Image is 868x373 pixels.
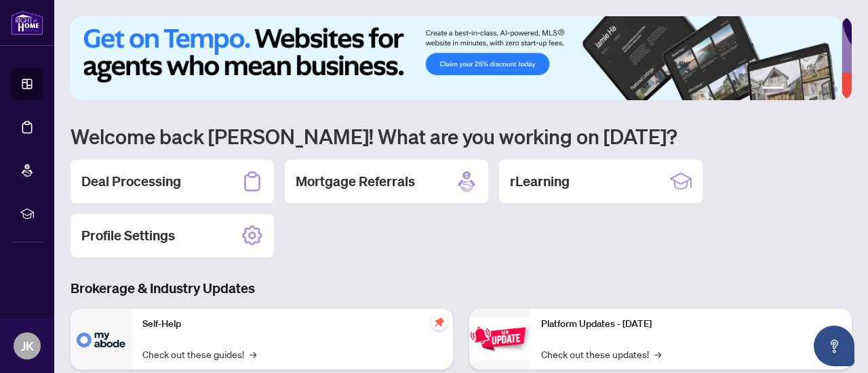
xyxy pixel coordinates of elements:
button: 3 [800,87,806,92]
h2: rLearning [510,172,570,191]
button: 1 [762,87,784,92]
h3: Brokerage & Industry Updates [71,279,852,298]
button: 2 [789,87,795,92]
h2: Mortgage Referrals [296,172,415,191]
button: 6 [833,87,838,92]
p: Platform Updates - [DATE] [541,317,841,332]
button: 4 [811,87,816,92]
p: Self-Help [142,317,442,332]
img: Platform Updates - June 23, 2025 [469,317,530,360]
img: Slide 0 [71,16,842,100]
h2: Deal Processing [81,172,181,191]
h2: Profile Settings [81,226,175,245]
a: Check out these updates!→ [541,347,661,361]
span: → [250,347,256,361]
span: → [654,347,661,361]
h1: Welcome back [PERSON_NAME]! What are you working on [DATE]? [71,123,852,149]
img: Self-Help [71,309,132,370]
a: Check out these guides!→ [142,347,256,361]
button: Open asap [814,326,854,366]
button: 5 [822,87,827,92]
span: pushpin [431,314,448,330]
img: logo [11,10,43,35]
span: JK [21,336,34,355]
